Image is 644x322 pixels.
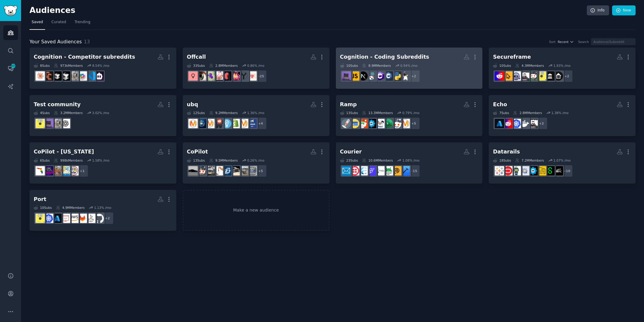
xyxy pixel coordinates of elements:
[78,71,87,81] img: CopilotPro
[578,40,589,44] div: Search
[52,71,62,81] img: cursor
[367,119,376,128] img: ERP
[187,53,206,61] div: Offcall
[362,158,393,163] div: 10.6M Members
[358,166,368,175] img: FlutterDev
[342,119,351,128] img: startups
[493,53,531,61] div: Secureframe
[183,142,330,184] a: CoPilot13Subs9.5MMembers0.26% /mo+5FordTrucksChevyTrucksFordMaverickTruckLexusaskcarsalesclassicc...
[34,53,135,61] div: Cognition - Competitor subreddits
[183,190,330,231] a: Make a new audience
[197,71,206,81] img: Ophthalmology
[342,71,351,81] img: vibecoding
[214,119,223,128] img: ecommerce
[187,148,208,156] div: CoPilot
[537,71,546,81] img: ExperiencedDevs
[493,101,507,108] div: Echo
[51,20,66,25] span: Curated
[54,158,83,163] div: 998k Members
[493,148,520,156] div: Datarails
[367,71,376,81] img: reactjs
[528,166,538,175] img: ERP
[560,165,573,177] div: + 10
[44,214,53,223] img: kubernetes
[36,214,45,223] img: ExperiencedDevs
[358,119,368,128] img: Accounting
[61,71,70,81] img: CursorAI
[384,166,393,175] img: androiddev
[187,158,205,163] div: 13 Sub s
[92,111,109,115] div: 3.02 % /mo
[231,71,240,81] img: endocrinology
[512,166,521,175] img: Netsuite
[54,63,83,68] div: 973k Members
[52,166,62,175] img: fortlauderdale
[69,71,79,81] img: ChatGPTCoding
[549,40,556,44] div: Sort
[401,166,410,175] img: iOSProgramming
[384,119,393,128] img: excel
[401,71,410,81] img: java
[254,165,267,177] div: + 5
[520,166,529,175] img: financialmodelling
[342,166,351,175] img: SaaS_Email_Marketing
[392,71,401,81] img: Python
[29,38,82,46] span: Your Saved Audiences
[528,71,538,81] img: sysadmin
[407,117,420,130] div: + 5
[375,71,385,81] img: csharp
[392,166,401,175] img: AppDevelopers
[407,165,420,177] div: + 15
[73,17,92,30] a: Trending
[247,111,265,115] div: 1.36 % /mo
[197,119,206,128] img: digital_marketing
[222,71,231,81] img: nephrology
[188,166,198,175] img: cars
[101,212,114,224] div: + 2
[34,158,50,163] div: 6 Sub s
[336,95,483,136] a: Ramp13Subs13.3MMembers0.79% /mo+5advertisingsalesexcelFPandAERPAccountingCreditCardsstartups
[239,71,248,81] img: Rheumatology
[384,71,393,81] img: cpp
[375,166,385,175] img: flutterhelp
[401,119,410,128] img: advertising
[340,158,358,163] div: 23 Sub s
[515,63,544,68] div: 4.3M Members
[34,111,50,115] div: 4 Sub s
[29,6,587,15] h2: Audiences
[94,71,104,81] img: CLine
[69,166,79,175] img: WestPalmBeach
[513,111,542,115] div: 2.8M Members
[362,63,391,68] div: 8.9M Members
[231,119,240,128] img: shopify
[535,117,548,130] div: + 2
[493,63,511,68] div: 10 Sub s
[587,5,609,16] a: Info
[214,71,223,81] img: Gastroenterology
[407,70,420,82] div: + 2
[214,166,223,175] img: askcarsales
[247,119,257,128] img: FacebookAds
[350,71,359,81] img: javascript
[209,63,238,68] div: 2.8M Members
[29,142,176,184] a: CoPilot - [US_STATE]6Subs998kMembers1.58% /mo+1WestPalmBeachBrowardfortlauderdaleMiamiflorida
[358,71,368,81] img: nextjs
[247,166,257,175] img: FordTrucks
[29,17,45,30] a: Saved
[52,119,62,128] img: ChatGPTCoding
[553,158,571,163] div: 1.07 % /mo
[61,119,70,128] img: OpenAI
[205,71,215,81] img: Hematology
[183,95,330,136] a: ubq12Subs9.2MMembers1.36% /mo+4FacebookAdsadvertisingshopifyEntrepreneurecommerceAskMarketingdigi...
[61,214,70,223] img: webdev
[36,71,45,81] img: ClaudeAI
[489,142,636,184] a: Datarails18Subs7.2MMembers1.07% /mo+10FinancialCareersSagePowerBIERPfinancialmodellingNetsuiteora...
[495,71,504,81] img: cybersecurity
[612,5,636,16] a: New
[78,214,87,223] img: gitlab
[32,20,43,25] span: Saved
[528,119,538,128] img: msp
[34,63,50,68] div: 8 Sub s
[187,63,205,68] div: 33 Sub s
[36,119,45,128] img: ExperiencedDevs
